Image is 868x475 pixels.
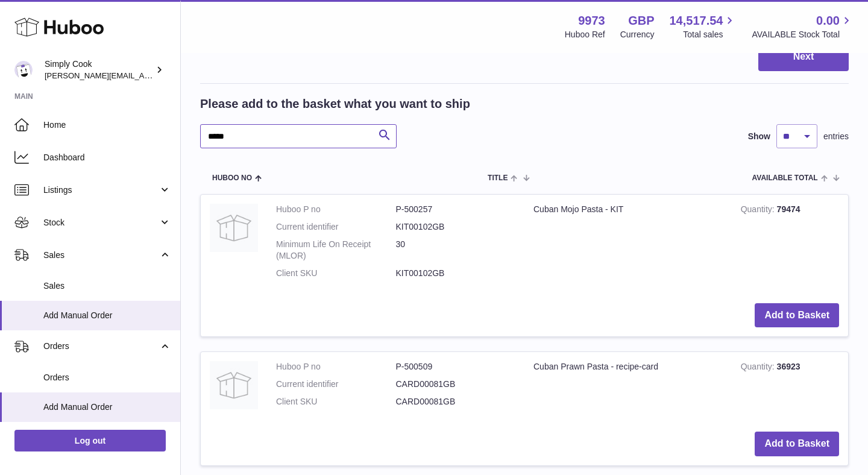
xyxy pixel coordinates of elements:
span: Huboo no [212,174,252,182]
dt: Current identifier [276,379,396,390]
span: Add Manual Order [43,310,171,321]
div: Huboo Ref [565,29,605,40]
a: 0.00 AVAILABLE Stock Total [752,13,854,40]
span: Title [488,174,508,182]
img: Cuban Prawn Pasta - recipe-card [210,361,258,409]
span: entries [823,131,849,142]
h2: Please add to the basket what you want to ship [200,96,470,112]
span: Total sales [683,29,737,40]
a: Log out [14,430,166,451]
dd: P-500509 [396,361,516,373]
dt: Huboo P no [276,361,396,373]
strong: 9973 [578,13,605,29]
button: Next [758,43,849,71]
dt: Minimum Life On Receipt (MLOR) [276,239,396,262]
span: 0.00 [816,13,840,29]
span: Dashboard [43,152,171,163]
div: Simply Cook [45,58,153,81]
span: Add Manual Order [43,401,171,413]
dt: Current identifier [276,221,396,233]
span: Sales [43,280,171,292]
span: 14,517.54 [669,13,723,29]
dt: Client SKU [276,268,396,279]
td: Cuban Prawn Pasta - recipe-card [524,352,732,423]
dd: 30 [396,239,516,262]
td: 36923 [732,352,848,423]
strong: GBP [628,13,654,29]
span: [PERSON_NAME][EMAIL_ADDRESS][DOMAIN_NAME] [45,71,242,80]
span: AVAILABLE Stock Total [752,29,854,40]
dd: CARD00081GB [396,379,516,390]
a: 14,517.54 Total sales [669,13,737,40]
span: Stock [43,217,159,228]
td: Cuban Mojo Pasta - KIT [524,195,732,294]
strong: Quantity [741,362,777,374]
span: AVAILABLE Total [752,174,818,182]
img: rebecca@simplycook.com [14,61,33,79]
span: Listings [43,184,159,196]
button: Add to Basket [755,432,839,456]
label: Show [748,131,770,142]
dd: P-500257 [396,204,516,215]
dd: CARD00081GB [396,396,516,407]
span: Sales [43,250,159,261]
dt: Huboo P no [276,204,396,215]
strong: Quantity [741,204,777,217]
span: Orders [43,372,171,383]
div: Currency [620,29,655,40]
dd: KIT00102GB [396,268,516,279]
img: Cuban Mojo Pasta - KIT [210,204,258,252]
span: Orders [43,341,159,352]
button: Add to Basket [755,303,839,328]
dd: KIT00102GB [396,221,516,233]
td: 79474 [732,195,848,294]
span: Home [43,119,171,131]
dt: Client SKU [276,396,396,407]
